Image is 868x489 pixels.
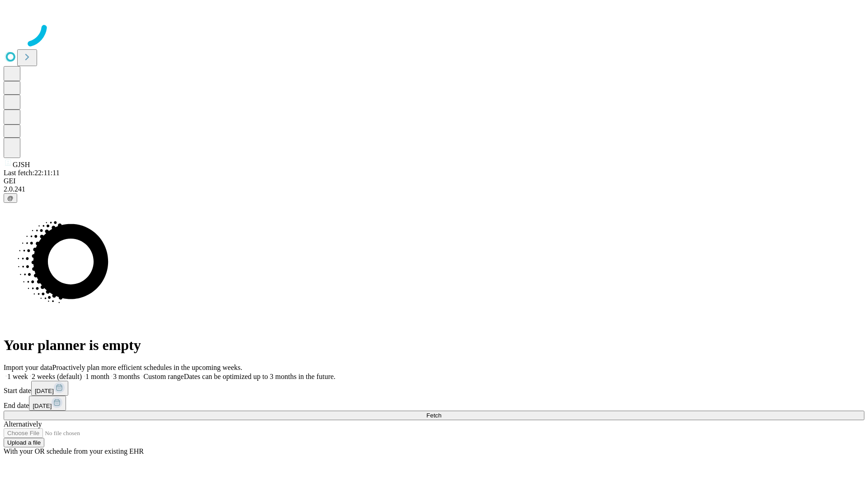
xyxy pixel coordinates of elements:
[33,403,52,409] span: [DATE]
[32,373,82,380] span: 2 weeks (default)
[113,373,140,380] span: 3 months
[4,420,42,428] span: Alternatively
[7,373,28,380] span: 1 week
[4,438,44,447] button: Upload a file
[85,373,109,380] span: 1 month
[35,388,54,394] span: [DATE]
[4,193,17,203] button: @
[4,411,864,420] button: Fetch
[4,177,864,185] div: GEI
[426,412,441,419] span: Fetch
[4,447,144,455] span: With your OR schedule from your existing EHR
[4,185,864,193] div: 2.0.241
[4,169,60,177] span: Last fetch: 22:11:11
[4,381,864,396] div: Start date
[7,195,14,201] span: @
[4,337,864,354] h1: Your planner is empty
[4,364,52,371] span: Import your data
[143,373,184,380] span: Custom range
[29,396,66,411] button: [DATE]
[184,373,335,380] span: Dates can be optimized up to 3 months in the future.
[4,396,864,411] div: End date
[52,364,242,371] span: Proactively plan more efficient schedules in the upcoming weeks.
[13,161,30,168] span: GJSH
[31,381,68,396] button: [DATE]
